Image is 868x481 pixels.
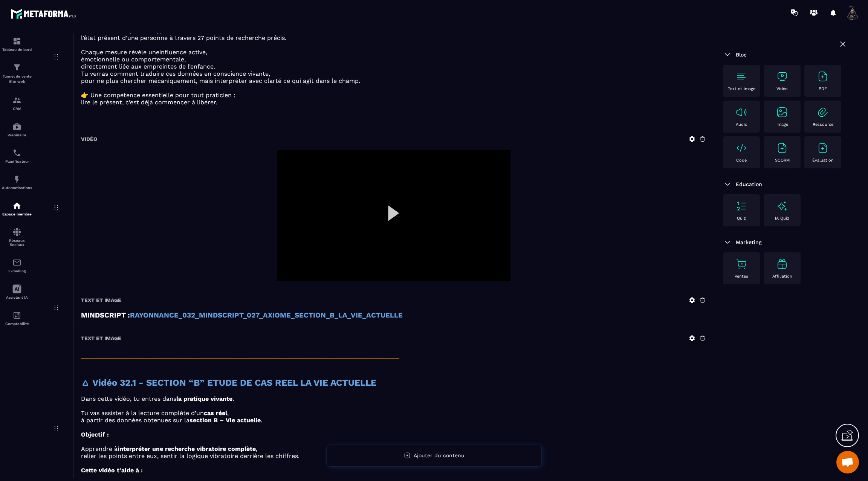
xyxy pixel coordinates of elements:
img: text-image no-wra [735,106,747,118]
img: scheduler [12,148,21,157]
span: Apprendre à [81,445,118,452]
span: Tu verras comment traduire ces données en conscience vivante, [81,70,270,77]
h6: Text et image [81,335,121,341]
p: Text et image [728,86,755,91]
img: logo [11,7,78,21]
p: Automatisations [2,186,32,190]
strong: Objectif : [81,431,109,438]
img: arrow-down [723,238,732,247]
strong: la pratique vivante [176,395,232,402]
img: text-image no-wra [776,70,788,82]
a: formationformationCRM [2,90,32,116]
img: text-image [776,258,788,270]
span: l’état présent d’une personne à travers 27 points de recherche précis. [81,34,286,41]
p: CRM [2,107,32,111]
p: Affiliation [772,274,792,279]
span: . [261,417,262,424]
span: lire le présent, c’est déjà commencer à libérer. [81,99,217,106]
img: formation [12,37,21,46]
img: text-image no-wra [735,200,747,212]
img: email [12,258,21,267]
img: formation [12,63,21,72]
img: text-image no-wra [735,70,747,82]
strong: interpréter une recherche vibratoire complète [118,445,256,452]
span: directement liée aux empreintes de l’enfance. [81,63,215,70]
a: automationsautomationsEspace membre [2,195,32,222]
span: relier les points entre eux, sentir la logique vibratoire derrière les chiffres. [81,452,300,460]
p: Ventes [735,274,748,279]
p: Code [736,158,747,163]
span: _________________________________________________________________ [81,349,399,360]
img: arrow-down [723,50,732,59]
a: RAYONNANCE_032_MINDSCRIPT_027_AXIOME_SECTION_B_LA_VIE_ACTUELLE [130,311,403,319]
img: social-network [12,228,21,237]
p: E-mailing [2,269,32,273]
span: . [232,395,234,402]
a: automationsautomationsWebinaire [2,116,32,143]
span: pour ne plus chercher mécaniquement, mais interpréter avec clarté ce qui agit dans le champ. [81,77,360,84]
img: accountant [12,311,21,320]
a: automationsautomationsAutomatisations [2,169,32,195]
span: Ajouter du contenu [414,452,465,458]
img: automations [12,122,21,131]
p: Webinaire [2,133,32,137]
img: text-image no-wra [735,142,747,154]
img: formation [12,96,21,105]
strong: MINDSCRIPT : [81,311,130,319]
h6: Text et image [81,297,121,303]
a: schedulerschedulerPlanificateur [2,143,32,169]
a: Assistant IA [2,279,32,305]
p: Assistant IA [2,295,32,299]
a: formationformationTableau de bord [2,31,32,57]
img: automations [12,201,21,210]
div: Ouvrir le chat [836,451,859,473]
img: text-image no-wra [817,70,829,82]
a: social-networksocial-networkRéseaux Sociaux [2,222,32,252]
span: Tu vas assister à la lecture complète d’un [81,409,204,417]
p: IA Quiz [775,216,789,221]
p: Audio [736,122,747,127]
strong: Cette vidéo t’aide à : [81,467,143,474]
img: automations [12,175,21,184]
p: Évaluation [812,158,834,163]
span: Education [736,181,762,187]
span: influence active, [159,49,207,56]
a: accountantaccountantComptabilité [2,305,32,331]
span: Bloc [736,52,747,58]
p: Espace membre [2,212,32,216]
strong: 🜂 Vidéo 32.1 - SECTION “B” ETUDE DE CAS REEL LA VIE ACTUELLE [81,377,376,388]
a: emailemailE-mailing [2,252,32,279]
h6: Vidéo [81,136,97,142]
strong: cas réel [204,409,227,417]
p: Ressource [813,122,833,127]
img: arrow-down [723,180,732,189]
span: Dans cette vidéo, tu entres dans [81,395,176,402]
p: Image [776,122,788,127]
img: text-image no-wra [776,142,788,154]
span: émotionnelle ou comportementale, [81,56,186,63]
p: Tunnel de vente Site web [2,74,32,84]
p: Quiz [737,216,746,221]
p: PDF [819,86,827,91]
img: text-image no-wra [817,142,829,154]
a: formationformationTunnel de vente Site web [2,57,32,90]
span: 👉 Une compétence essentielle pour tout praticien : [81,92,235,99]
span: à partir des données obtenues sur la [81,417,189,424]
p: Planificateur [2,159,32,163]
strong: section B – Vie actuelle [189,417,261,424]
img: text-image no-wra [776,106,788,118]
img: text-image no-wra [735,258,747,270]
img: text-image no-wra [817,106,829,118]
p: Tableau de bord [2,47,32,52]
p: Comptabilité [2,322,32,326]
span: Marketing [736,239,762,245]
span: , [256,445,257,452]
img: text-image [776,200,788,212]
span: , [227,409,229,417]
p: Réseaux Sociaux [2,238,32,247]
p: SCORM [775,158,790,163]
p: Vidéo [776,86,788,91]
span: Chaque mesure révèle une [81,49,159,56]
